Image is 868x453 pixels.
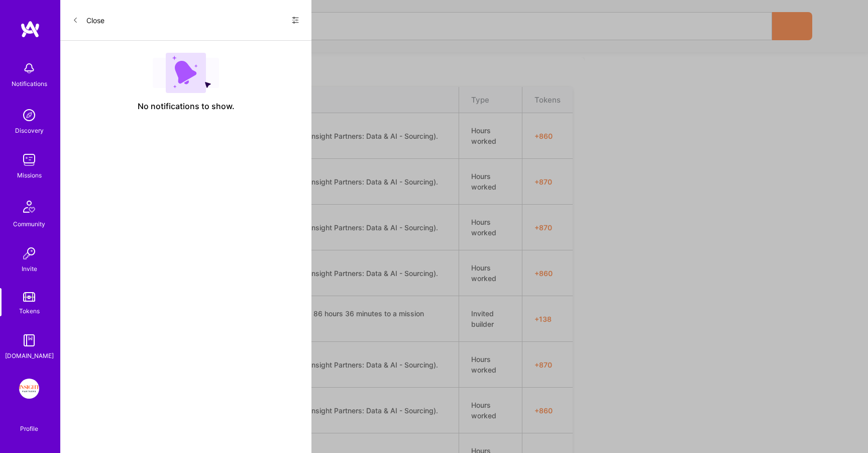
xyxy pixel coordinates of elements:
[17,170,42,180] div: Missions
[19,105,39,125] img: discovery
[153,53,219,93] img: empty
[72,12,104,28] button: Close
[17,379,42,399] a: Insight Partners: Data & AI - Sourcing
[138,101,235,112] span: No notifications to show.
[13,219,45,229] div: Community
[20,20,40,38] img: logo
[19,379,39,399] img: Insight Partners: Data & AI - Sourcing
[5,350,54,361] div: [DOMAIN_NAME]
[19,306,40,316] div: Tokens
[12,78,47,89] div: Notifications
[19,58,39,78] img: bell
[19,243,39,263] img: Invite
[22,263,37,274] div: Invite
[15,125,44,136] div: Discovery
[17,413,42,433] a: Profile
[17,195,41,219] img: Community
[19,150,39,170] img: teamwork
[19,330,39,350] img: guide book
[23,292,35,302] img: tokens
[20,423,38,433] div: Profile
